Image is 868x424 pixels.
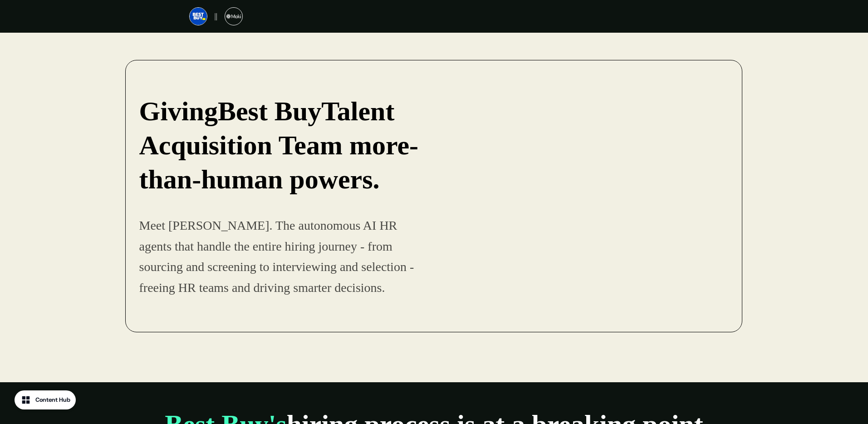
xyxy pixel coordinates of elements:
[35,395,70,404] div: Content Hub
[215,11,217,22] p: ||
[139,94,422,197] p: Best Buy
[139,96,419,194] strong: Talent Acquisition Team more-than-human powers.
[139,215,422,298] p: Meet [PERSON_NAME]. The autonomous AI HR agents that handle the entire hiring journey - from sour...
[15,390,76,409] button: Content Hub
[139,96,218,126] strong: Giving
